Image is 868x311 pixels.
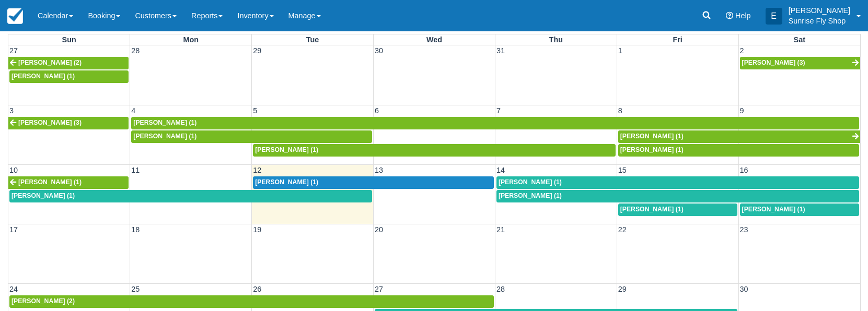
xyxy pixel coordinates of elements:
[9,70,129,83] a: [PERSON_NAME] (1)
[789,16,850,26] p: Sunrise Fly Shop
[496,176,859,189] a: [PERSON_NAME] (1)
[726,12,733,19] i: Help
[374,106,380,115] span: 6
[495,46,506,55] span: 31
[620,133,684,140] span: [PERSON_NAME] (1)
[252,285,262,293] span: 26
[620,146,684,153] span: [PERSON_NAME] (1)
[252,46,262,55] span: 29
[617,106,623,115] span: 8
[374,46,384,55] span: 30
[255,178,318,186] span: [PERSON_NAME] (1)
[8,225,19,234] span: 17
[739,106,745,115] span: 9
[742,206,805,213] span: [PERSON_NAME] (1)
[18,59,82,66] span: [PERSON_NAME] (2)
[618,144,859,157] a: [PERSON_NAME] (1)
[133,133,196,140] span: [PERSON_NAME] (1)
[495,106,502,115] span: 7
[617,46,623,55] span: 1
[499,178,562,186] span: [PERSON_NAME] (1)
[8,57,129,69] a: [PERSON_NAME] (2)
[617,225,628,234] span: 22
[18,178,82,186] span: [PERSON_NAME] (1)
[499,192,562,199] span: [PERSON_NAME] (1)
[495,285,506,293] span: 28
[794,35,805,44] span: Sat
[618,130,860,143] a: [PERSON_NAME] (1)
[130,225,141,234] span: 18
[8,176,129,189] a: [PERSON_NAME] (1)
[742,59,805,66] span: [PERSON_NAME] (3)
[252,225,262,234] span: 19
[130,106,136,115] span: 4
[11,73,75,80] span: [PERSON_NAME] (1)
[9,190,372,202] a: [PERSON_NAME] (1)
[18,119,82,126] span: [PERSON_NAME] (3)
[426,35,442,44] span: Wed
[673,35,682,44] span: Fri
[133,119,196,126] span: [PERSON_NAME] (1)
[495,225,506,234] span: 21
[306,35,319,44] span: Tue
[252,166,262,174] span: 12
[496,190,859,202] a: [PERSON_NAME] (1)
[617,166,628,174] span: 15
[255,146,318,153] span: [PERSON_NAME] (1)
[374,285,384,293] span: 27
[7,8,23,24] img: checkfront-main-nav-mini-logo.png
[374,225,384,234] span: 20
[495,166,506,174] span: 14
[130,166,141,174] span: 11
[252,106,258,115] span: 5
[130,46,141,55] span: 28
[739,46,745,55] span: 2
[11,192,75,199] span: [PERSON_NAME] (1)
[131,130,372,143] a: [PERSON_NAME] (1)
[549,35,563,44] span: Thu
[735,11,751,20] span: Help
[739,166,749,174] span: 16
[617,285,628,293] span: 29
[620,206,684,213] span: [PERSON_NAME] (1)
[130,285,141,293] span: 25
[739,225,749,234] span: 23
[739,285,749,293] span: 30
[253,176,494,189] a: [PERSON_NAME] (1)
[8,106,15,115] span: 3
[8,46,19,55] span: 27
[766,8,782,25] div: E
[183,35,199,44] span: Mon
[8,166,19,174] span: 10
[618,204,737,216] a: [PERSON_NAME] (1)
[8,117,129,129] a: [PERSON_NAME] (3)
[789,5,850,16] p: [PERSON_NAME]
[8,285,19,293] span: 24
[62,35,76,44] span: Sun
[253,144,616,157] a: [PERSON_NAME] (1)
[9,295,494,308] a: [PERSON_NAME] (2)
[11,297,75,305] span: [PERSON_NAME] (2)
[374,166,384,174] span: 13
[740,204,859,216] a: [PERSON_NAME] (1)
[131,117,859,129] a: [PERSON_NAME] (1)
[740,57,860,69] a: [PERSON_NAME] (3)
